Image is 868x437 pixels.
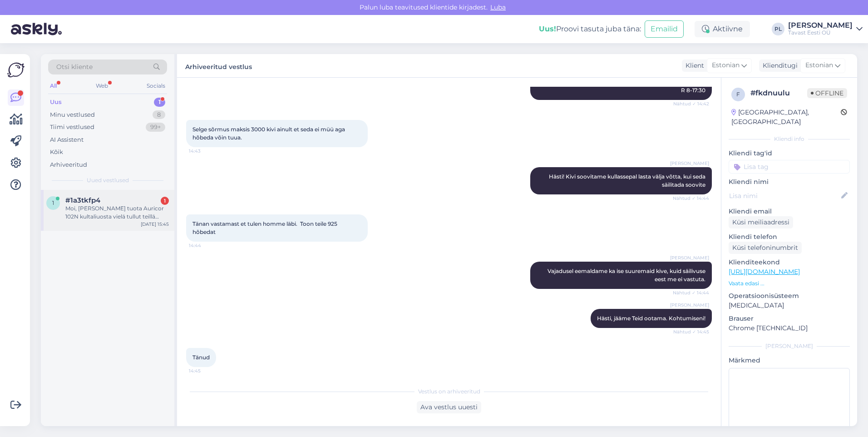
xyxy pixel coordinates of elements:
[645,20,684,38] button: Emailid
[154,98,165,107] div: 1
[729,279,850,288] p: Vaata edasi ...
[729,291,850,301] p: Operatsioonisüsteem
[729,301,850,310] p: [MEDICAL_DATA]
[673,289,709,296] span: Nähtud ✓ 14:44
[788,22,863,36] a: [PERSON_NAME]Tavast Eesti OÜ
[597,315,705,322] span: Hästi, jääme Teid ootama. Kohtumiseni!
[146,123,165,132] div: 99+
[7,61,25,79] img: Askly Logo
[729,314,850,323] p: Brauser
[50,110,95,119] div: Minu vestlused
[731,108,841,127] div: [GEOGRAPHIC_DATA], [GEOGRAPHIC_DATA]
[729,342,850,350] div: [PERSON_NAME]
[52,199,54,206] span: 1
[50,160,87,169] div: Arhiveeritud
[189,242,223,249] span: 14:44
[50,135,84,144] div: AI Assistent
[729,356,850,365] p: Märkmed
[805,60,833,70] span: Estonian
[189,148,223,154] span: 14:43
[547,268,707,283] span: Vajadusel eemaldame ka ise suuremaid kive, kuid säilivuse eest me ei vastuta.
[729,232,850,242] p: Kliendi telefon
[729,135,850,143] div: Kliendi info
[50,98,62,107] div: Uus
[192,354,210,361] span: Tänud
[673,328,709,335] span: Nähtud ✓ 14:45
[153,110,165,119] div: 8
[736,91,740,98] span: f
[673,195,709,202] span: Nähtud ✓ 14:44
[670,160,709,167] span: [PERSON_NAME]
[50,148,63,157] div: Kõik
[750,88,807,99] div: # fkdnuulu
[192,126,346,141] span: Selge sõrmus maksis 3000 kivi ainult et seda ei müü aga hõbeda võin tuua.
[50,123,94,132] div: Tiimi vestlused
[94,80,110,92] div: Web
[729,216,793,228] div: Küsi meiliaadressi
[729,177,850,187] p: Kliendi nimi
[729,207,850,216] p: Kliendi email
[65,196,100,204] span: #1a3tkfp4
[729,258,850,267] p: Klienditeekond
[807,88,847,98] span: Offline
[670,302,709,308] span: [PERSON_NAME]
[772,23,784,35] div: PL
[729,242,802,254] div: Küsi telefoninumbrit
[729,160,850,174] input: Lisa tag
[539,24,641,35] div: Proovi tasuta juba täna:
[673,100,709,107] span: Nähtud ✓ 14:42
[189,367,223,374] span: 14:45
[145,80,167,92] div: Socials
[161,197,169,205] div: 1
[712,60,740,70] span: Estonian
[185,60,252,72] label: Arhiveeritud vestlus
[788,29,853,36] div: Tavast Eesti OÜ
[48,80,59,92] div: All
[192,220,339,235] span: Tänan vastamast et tulen homme läbi. Toon teile 925 hõbedat
[729,323,850,333] p: Chrome [TECHNICAL_ID]
[56,62,93,72] span: Otsi kliente
[695,21,750,37] div: Aktiivne
[549,173,707,188] span: Hästi! Kivi soovitame kullassepal lasta välja võtta, kui seda säilitada soovite
[759,61,798,70] div: Klienditugi
[418,387,480,396] span: Vestlus on arhiveeritud
[65,204,169,221] div: Moi, [PERSON_NAME] tuota Auricor 102N kultaliuosta vielä tullut teillä varastoon?
[729,268,800,276] a: [URL][DOMAIN_NAME]
[729,191,839,201] input: Lisa nimi
[87,176,129,184] span: Uued vestlused
[788,22,853,29] div: [PERSON_NAME]
[539,25,556,33] b: Uus!
[729,149,850,158] p: Kliendi tag'id
[417,401,481,413] div: Ava vestlus uuesti
[488,3,508,11] span: Luba
[682,61,704,70] div: Klient
[141,221,169,228] div: [DATE] 15:45
[670,254,709,261] span: [PERSON_NAME]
